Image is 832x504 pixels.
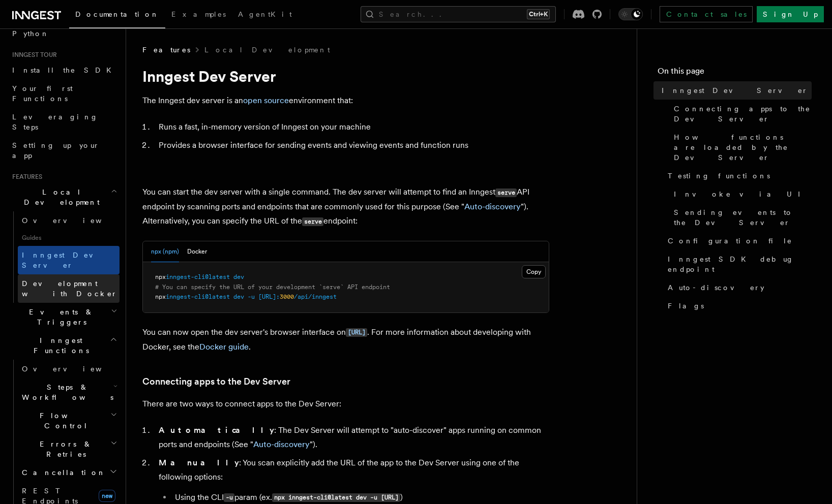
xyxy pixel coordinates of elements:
a: Auto-discovery [464,478,521,488]
code: serve [495,464,517,473]
h1: Inngest Dev Server [142,67,549,85]
a: Configuration file [664,232,812,250]
span: new [99,490,115,502]
span: Configuration file [668,236,792,246]
a: Auto-discovery [664,278,812,297]
a: Development with Docker [18,274,120,303]
span: Local Development [8,187,111,207]
span: Features [142,45,190,55]
a: Python [8,24,120,43]
span: Connecting apps to the Dev Server [674,104,812,124]
a: Setting up your app [8,136,120,165]
a: open source [243,96,289,105]
a: Sending events to the Dev Server [670,203,812,232]
span: Install the SDK [12,66,117,74]
li: Provides a browser interface for sending events and viewing events and function runs [156,138,549,152]
span: Flags [668,301,704,311]
span: Inngest Functions [8,335,110,356]
button: Search...Ctrl+K [361,6,556,22]
kbd: Ctrl+K [527,9,550,19]
span: Events & Triggers [8,307,111,327]
a: Contact sales [660,6,753,22]
button: Inngest Functions [8,331,120,360]
a: AgentKit [232,3,298,27]
a: Local Development [204,45,330,55]
div: Local Development [8,211,120,303]
span: Your first Functions [12,84,73,103]
h4: On this page [658,65,812,81]
span: How functions are loaded by the Dev Server [674,132,812,163]
a: Inngest Dev Server [18,246,120,274]
li: Runs a fast, in-memory version of Inngest on your machine [156,120,549,134]
span: Setting up your app [12,141,100,160]
span: AgentKit [238,10,292,18]
span: Flow Control [18,411,110,431]
a: Flags [664,297,812,315]
span: Auto-discovery [668,282,764,293]
a: Inngest SDK debug endpoint [664,250,812,278]
a: Overview [18,211,120,230]
button: Events & Triggers [8,303,120,331]
span: Inngest SDK debug endpoint [668,254,812,274]
span: Inngest tour [8,51,57,59]
a: Testing functions [664,167,812,185]
a: Overview [18,360,120,378]
button: Toggle dark mode [618,8,643,20]
a: How functions are loaded by the Dev Server [670,128,812,167]
a: Inngest Dev Server [658,81,812,100]
span: Steps & Workflows [18,382,113,402]
span: Testing functions [668,171,770,181]
a: Invoke via UI [670,185,812,203]
a: Sign Up [757,6,824,22]
span: Cancellation [18,467,106,478]
a: Leveraging Steps [8,108,120,136]
button: Steps & Workflows [18,378,120,406]
button: Flow Control [18,406,120,435]
span: Overview [22,216,127,225]
span: Overview [22,365,127,373]
span: Errors & Retries [18,439,110,459]
span: Inngest Dev Server [662,85,808,96]
span: Inngest Dev Server [22,251,109,269]
span: Invoke via UI [674,189,809,199]
span: Sending events to the Dev Server [674,207,812,228]
a: Connecting apps to the Dev Server [670,100,812,128]
img: Dev Server Demo [142,169,549,445]
a: Your first Functions [8,79,120,108]
span: Guides [18,230,120,246]
a: Examples [165,3,232,27]
a: Documentation [69,3,165,28]
span: Development with Docker [22,279,117,298]
span: Leveraging Steps [12,113,98,131]
span: Examples [171,10,226,18]
span: Documentation [75,10,159,18]
button: Local Development [8,183,120,211]
button: Errors & Retries [18,435,120,463]
p: The Inngest dev server is an environment that: [142,93,549,108]
a: Install the SDK [8,61,120,79]
button: Cancellation [18,463,120,482]
code: serve [302,493,323,502]
span: Features [8,173,42,181]
span: Python [12,29,49,38]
